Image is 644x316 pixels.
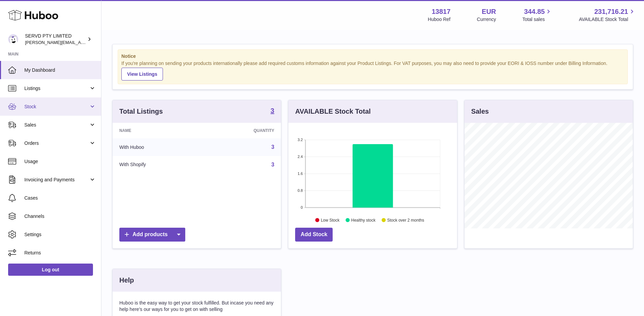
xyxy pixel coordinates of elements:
span: AVAILABLE Stock Total [579,16,636,23]
span: Channels [24,213,96,220]
a: 3 [271,162,274,167]
a: 344.85 Total sales [522,7,552,23]
a: View Listings [121,68,163,81]
span: Settings [24,231,96,238]
span: Orders [24,140,89,146]
td: With Huboo [113,138,204,156]
h3: AVAILABLE Stock Total [295,107,371,116]
img: greg@servdcards.com [8,34,18,44]
strong: Notice [121,53,624,60]
strong: 13817 [432,7,451,16]
text: 2.4 [298,155,303,159]
td: With Shopify [113,156,204,174]
text: 0 [301,205,303,209]
p: Huboo is the easy way to get your stock fulfilled. But incase you need any help here's our ways f... [119,300,274,313]
span: Cases [24,195,96,201]
a: 231,716.21 AVAILABLE Stock Total [579,7,636,23]
h3: Sales [471,107,489,116]
div: If you're planning on sending your products internationally please add required customs informati... [121,60,624,81]
text: 1.6 [298,172,303,176]
span: Returns [24,250,96,256]
text: 0.8 [298,188,303,193]
span: Invoicing and Payments [24,177,89,183]
span: Stock [24,104,89,110]
span: [PERSON_NAME][EMAIL_ADDRESS][DOMAIN_NAME] [25,40,136,45]
span: Listings [24,85,89,92]
th: Quantity [204,123,281,138]
a: Add products [119,228,185,242]
strong: EUR [482,7,496,16]
a: 3 [270,107,274,115]
span: 344.85 [524,7,545,16]
a: Log out [8,264,93,276]
span: 231,716.21 [594,7,628,16]
div: Currency [477,16,496,23]
text: Healthy stock [351,218,376,222]
text: Low Stock [321,218,340,222]
th: Name [113,123,204,138]
span: Sales [24,122,89,128]
a: Add Stock [295,228,333,242]
div: Huboo Ref [428,16,451,23]
span: My Dashboard [24,67,96,73]
span: Usage [24,158,96,165]
a: 3 [271,144,274,150]
strong: 3 [270,107,274,114]
span: Total sales [522,16,552,23]
h3: Help [119,276,134,285]
h3: Total Listings [119,107,163,116]
text: 3.2 [298,138,303,142]
text: Stock over 2 months [387,218,424,222]
div: SERVD PTY LIMITED [25,33,86,46]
